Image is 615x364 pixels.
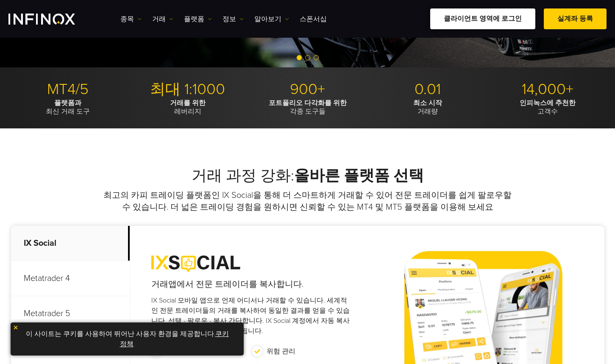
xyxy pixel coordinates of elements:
[371,99,484,116] p: 거래량
[11,261,130,296] p: Metatrader 4
[131,99,245,116] p: 레버리지
[491,80,604,99] p: 14,000+
[11,99,125,116] p: 최신 거래 도구
[54,99,81,107] strong: 플랫폼과
[170,99,206,107] strong: 거래를 위한
[297,55,302,60] span: Go to slide 1
[267,346,295,356] p: 위험 관리
[151,295,353,336] p: IX Social 모바일 앱으로 언제 어디서나 거래할 수 있습니다. 세계적인 전문 트레이더들의 거래를 복사하여 동일한 결과를 얻을 수 있습니다. 선택 - 팔로우 - 복사 간단...
[15,327,239,351] p: 이 사이트는 쿠키를 사용하여 뛰어난 사용자 환경을 제공합니다. .
[11,80,125,99] p: MT4/5
[131,80,245,99] p: 최대 1:1000
[151,278,353,290] h4: 거래앱에서 전문 트레이더를 복사합니다.
[251,80,365,99] p: 900+
[251,99,365,116] p: 각종 도구들
[11,296,130,331] p: Metatrader 5
[11,226,130,261] p: IX Social
[520,99,576,107] strong: 인피녹스에 추천한
[11,167,604,185] h2: 거래 과정 강화:
[491,99,604,116] p: 고객수
[102,189,513,213] p: 최고의 카피 트레이딩 플랫폼인 IX Social을 통해 더 스마트하게 거래할 수 있어 전문 트레이더를 쉽게 팔로우할 수 있습니다. 더 넓은 트레이딩 경험을 원하시면 신뢰할 수...
[544,8,607,29] a: 실계좌 등록
[314,55,319,60] span: Go to slide 3
[300,14,327,24] a: 스폰서십
[413,99,442,107] strong: 최소 시작
[8,14,95,25] a: INFINOX Logo
[305,55,310,60] span: Go to slide 2
[269,99,347,107] strong: 포트폴리오 다각화를 위한
[294,167,424,185] strong: 올바른 플랫폼 선택
[152,14,173,24] a: 거래
[371,80,484,99] p: 0.01
[430,8,535,29] a: 클라이언트 영역에 로그인
[184,14,212,24] a: 플랫폼
[254,14,289,24] a: 알아보기
[223,14,244,24] a: 정보
[120,14,142,24] a: 종목
[13,325,19,331] img: yellow close icon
